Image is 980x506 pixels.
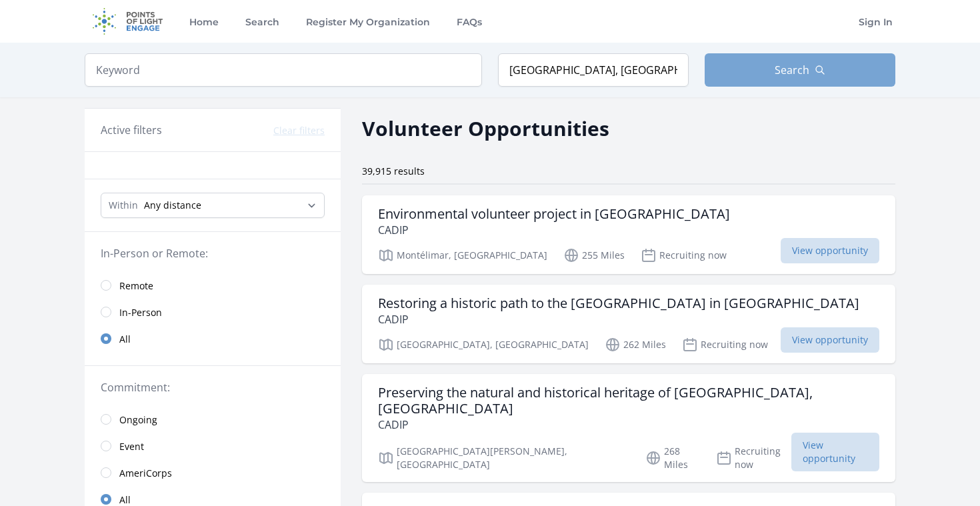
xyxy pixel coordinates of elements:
button: Clear filters [273,124,325,137]
h3: Environmental volunteer project in [GEOGRAPHIC_DATA] [378,206,730,222]
span: Event [119,440,144,453]
a: Preserving the natural and historical heritage of [GEOGRAPHIC_DATA], [GEOGRAPHIC_DATA] CADIP [GEO... [362,374,895,482]
button: Search [705,53,895,87]
legend: In-Person or Remote: [101,245,325,261]
p: CADIP [378,222,730,238]
a: Environmental volunteer project in [GEOGRAPHIC_DATA] CADIP Montélimar, [GEOGRAPHIC_DATA] 255 Mile... [362,195,895,274]
input: Location [498,53,689,87]
span: In-Person [119,306,162,319]
a: Ongoing [85,406,341,433]
select: Search Radius [101,193,325,218]
input: Keyword [85,53,482,87]
p: 255 Miles [563,247,625,263]
p: 262 Miles [605,337,666,353]
p: Montélimar, [GEOGRAPHIC_DATA] [378,247,547,263]
span: AmeriCorps [119,467,172,480]
legend: Commitment: [101,379,325,395]
a: Restoring a historic path to the [GEOGRAPHIC_DATA] in [GEOGRAPHIC_DATA] CADIP [GEOGRAPHIC_DATA], ... [362,285,895,363]
span: View opportunity [791,433,879,471]
span: Search [775,62,809,78]
p: CADIP [378,417,879,433]
a: Remote [85,272,341,299]
span: View opportunity [781,238,879,263]
a: All [85,325,341,352]
span: Remote [119,279,153,293]
p: Recruiting now [682,337,768,353]
a: In-Person [85,299,341,325]
p: CADIP [378,311,859,327]
h3: Active filters [101,122,162,138]
p: [GEOGRAPHIC_DATA], [GEOGRAPHIC_DATA] [378,337,589,353]
a: Event [85,433,341,459]
span: View opportunity [781,327,879,353]
a: AmeriCorps [85,459,341,486]
h3: Preserving the natural and historical heritage of [GEOGRAPHIC_DATA], [GEOGRAPHIC_DATA] [378,385,879,417]
span: All [119,333,131,346]
span: 39,915 results [362,165,425,177]
p: Recruiting now [641,247,727,263]
h3: Restoring a historic path to the [GEOGRAPHIC_DATA] in [GEOGRAPHIC_DATA] [378,295,859,311]
span: Ongoing [119,413,157,427]
p: [GEOGRAPHIC_DATA][PERSON_NAME], [GEOGRAPHIC_DATA] [378,445,629,471]
p: 268 Miles [645,445,699,471]
p: Recruiting now [716,445,792,471]
h2: Volunteer Opportunities [362,113,609,143]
